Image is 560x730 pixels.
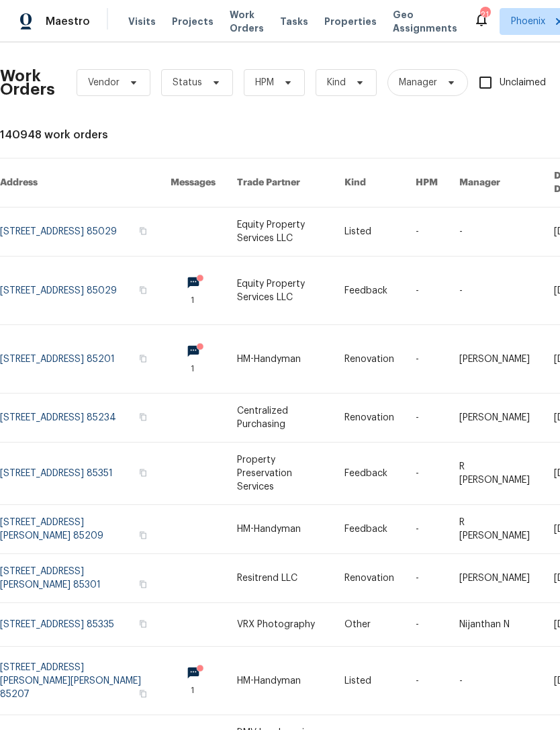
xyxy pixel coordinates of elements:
[226,394,334,443] td: Centralized Purchasing
[327,76,346,89] span: Kind
[399,76,437,89] span: Manager
[137,467,149,479] button: Copy Address
[500,76,546,90] span: Unclaimed
[449,257,543,325] td: -
[173,76,202,89] span: Status
[449,603,543,647] td: Nijanthan N
[46,15,90,28] span: Maestro
[226,505,334,554] td: HM-Handyman
[334,208,405,257] td: Listed
[334,394,405,443] td: Renovation
[449,647,543,715] td: -
[226,325,334,394] td: HM-Handyman
[324,15,377,28] span: Properties
[405,394,449,443] td: -
[137,353,149,365] button: Copy Address
[230,8,264,35] span: Work Orders
[226,257,334,325] td: Equity Property Services LLC
[137,578,149,590] button: Copy Address
[88,76,120,89] span: Vendor
[226,554,334,603] td: Resitrend LLC
[405,603,449,647] td: -
[449,554,543,603] td: [PERSON_NAME]
[511,15,545,28] span: Phoenix
[405,647,449,715] td: -
[405,554,449,603] td: -
[480,8,489,21] div: 21
[334,443,405,505] td: Feedback
[405,505,449,554] td: -
[172,15,214,28] span: Projects
[449,325,543,394] td: [PERSON_NAME]
[405,208,449,257] td: -
[226,443,334,505] td: Property Preservation Services
[449,505,543,554] td: R [PERSON_NAME]
[137,688,149,700] button: Copy Address
[160,158,226,208] th: Messages
[393,8,457,35] span: Geo Assignments
[226,647,334,715] td: HM-Handyman
[226,603,334,647] td: VRX Photography
[334,603,405,647] td: Other
[334,158,405,208] th: Kind
[137,225,149,237] button: Copy Address
[128,15,156,28] span: Visits
[226,158,334,208] th: Trade Partner
[334,325,405,394] td: Renovation
[280,17,308,26] span: Tasks
[255,76,274,89] span: HPM
[226,208,334,257] td: Equity Property Services LLC
[334,257,405,325] td: Feedback
[449,443,543,505] td: R [PERSON_NAME]
[449,158,543,208] th: Manager
[405,325,449,394] td: -
[405,158,449,208] th: HPM
[405,257,449,325] td: -
[334,505,405,554] td: Feedback
[137,529,149,541] button: Copy Address
[334,554,405,603] td: Renovation
[137,618,149,630] button: Copy Address
[137,284,149,296] button: Copy Address
[449,208,543,257] td: -
[405,443,449,505] td: -
[449,394,543,443] td: [PERSON_NAME]
[334,647,405,715] td: Listed
[137,411,149,423] button: Copy Address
